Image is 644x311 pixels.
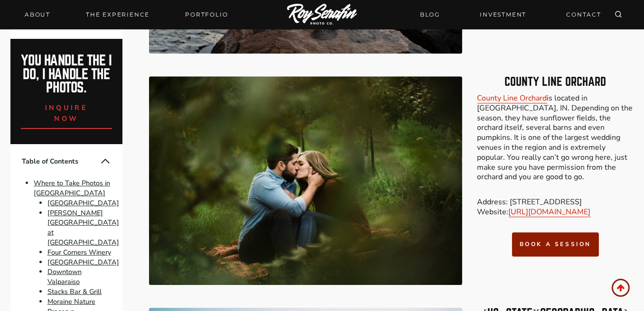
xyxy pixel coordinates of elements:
h2: You handle the i do, I handle the photos. [21,54,112,95]
a: [GEOGRAPHIC_DATA] [47,198,119,208]
button: View Search Form [612,8,625,21]
a: Portfolio [179,8,233,21]
nav: Secondary Navigation [414,6,607,23]
a: Downtown Valparaiso [47,267,82,287]
a: inquire now [21,95,112,129]
a: About [19,8,56,21]
a: [URL][DOMAIN_NAME] [509,207,591,217]
a: THE EXPERIENCE [80,8,155,21]
a: County Line Orchard [477,93,547,103]
a: Scroll to top [612,279,630,297]
a: Stacks Bar & Grill [47,287,102,296]
a: INVESTMENT [474,6,532,23]
a: [GEOGRAPHIC_DATA] [47,257,119,267]
a: BLOG [414,6,446,23]
nav: Primary Navigation [19,8,233,21]
button: Collapse Table of Contents [100,155,111,167]
span: book a session [520,240,591,248]
img: Where to take Engagement Photos in Northwest Indiana 11 [149,76,462,285]
a: CONTACT [560,6,607,23]
a: [PERSON_NAME][GEOGRAPHIC_DATA] at [GEOGRAPHIC_DATA] [47,208,119,247]
span: Table of Contents [22,156,100,166]
span: inquire now [45,103,88,123]
img: Logo of Roy Serafin Photo Co., featuring stylized text in white on a light background, representi... [287,4,357,26]
h3: County Line Orchard [477,76,634,88]
a: book a session [512,232,599,256]
a: Four Corners Winery [47,247,111,257]
p: is located in [GEOGRAPHIC_DATA], IN. Depending on the season, they have sunflower fields, the orc... [477,93,634,182]
p: Address: [STREET_ADDRESS] Website: [477,197,634,217]
a: Where to Take Photos in [GEOGRAPHIC_DATA] [34,178,110,198]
